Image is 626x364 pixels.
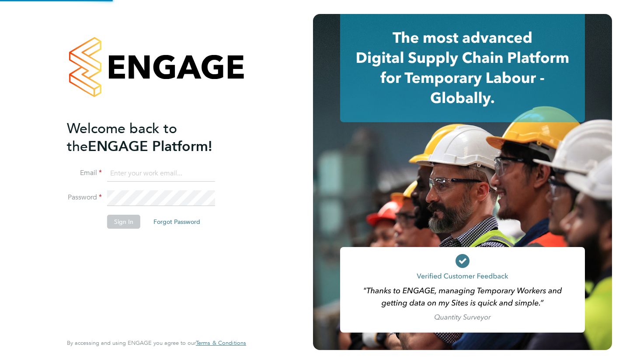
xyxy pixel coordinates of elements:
button: Forgot Password [146,215,207,229]
button: Sign In [107,215,140,229]
span: By accessing and using ENGAGE you agree to our [67,339,246,347]
span: Welcome back to the [67,120,177,155]
input: Enter your work email... [107,166,215,182]
a: Terms & Conditions [196,340,246,347]
label: Email [67,168,102,178]
h2: ENGAGE Platform! [67,120,237,155]
label: Password [67,193,102,202]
